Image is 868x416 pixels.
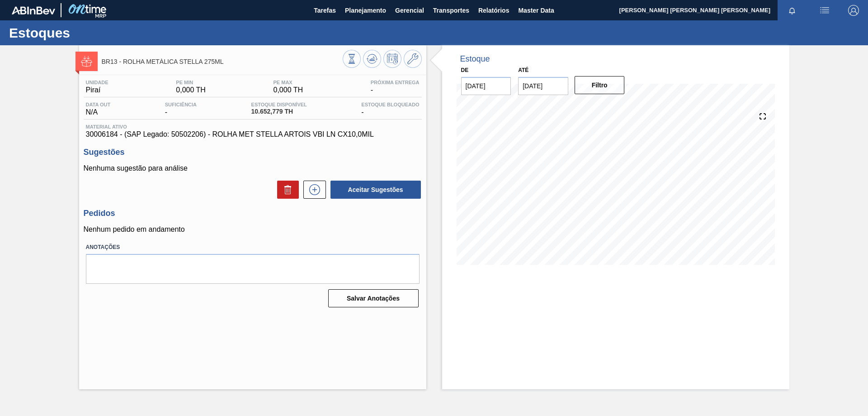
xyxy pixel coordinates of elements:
input: dd/mm/yyyy [518,77,568,95]
span: Piraí [86,86,108,94]
div: Aceitar Sugestões [326,180,422,200]
span: Master Data [518,5,554,16]
div: - [359,102,421,116]
button: Programar Estoque [383,50,401,68]
h3: Sugestões [84,148,422,157]
img: userActions [819,5,830,16]
span: Próxima Entrega [371,80,420,85]
span: Planejamento [345,5,386,16]
span: 0,000 TH [176,86,206,94]
span: 10.652,779 TH [251,108,307,115]
label: Anotações [86,241,420,254]
button: Visão Geral dos Estoques [343,50,361,68]
span: PE MIN [176,80,206,85]
div: - [368,80,422,94]
div: Excluir Sugestões [273,181,299,199]
span: Tarefas [314,5,336,16]
span: BR13 - ROLHA METÁLICA STELLA 275ML [102,58,343,65]
span: Data out [86,102,111,107]
span: Material ativo [86,124,420,129]
p: Nenhum pedido em andamento [84,225,422,234]
img: TNhmsLtSVTkK8tSr43FrP2fwEKptu5GPRR3wAAAABJRU5ErkJggg== [12,6,55,14]
label: Até [518,67,528,73]
button: Salvar Anotações [328,289,419,307]
div: N/A [84,102,113,116]
button: Notificações [778,4,807,17]
div: - [163,102,199,116]
button: Aceitar Sugestões [330,181,421,199]
div: Estoque [460,54,490,64]
button: Atualizar Gráfico [363,50,381,68]
input: dd/mm/yyyy [461,77,511,95]
h1: Estoques [9,28,170,38]
span: Unidade [86,80,108,85]
span: 30006184 - (SAP Legado: 50502206) - ROLHA MET STELLA ARTOIS VBI LN CX10,0MIL [86,130,420,139]
span: PE MAX [274,80,303,85]
span: Gerencial [395,5,424,16]
span: Suficiência [165,102,197,107]
span: Estoque Bloqueado [361,102,419,107]
img: Logout [848,5,859,16]
div: Nova sugestão [299,181,326,199]
span: Estoque Disponível [251,102,307,107]
span: 0,000 TH [274,86,303,94]
span: Transportes [433,5,469,16]
label: De [461,67,469,73]
button: Ir ao Master Data / Geral [404,50,422,68]
p: Nenhuma sugestão para análise [84,164,422,172]
h3: Pedidos [84,209,422,218]
button: Filtro [575,76,625,94]
span: Relatórios [478,5,509,16]
img: Ícone [81,56,92,67]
